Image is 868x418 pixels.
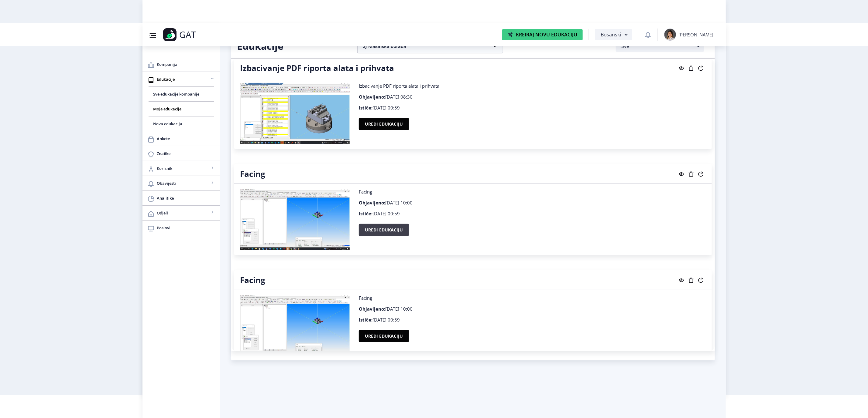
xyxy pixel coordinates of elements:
p: [DATE] 10:00 [359,200,706,206]
p: [DATE] 10:00 [359,306,706,312]
b: Objavljeno: [359,94,385,100]
p: [DATE] 00:59 [359,105,706,111]
button: Kreiraj Novu Edukaciju [502,29,583,40]
span: Kompanija [157,61,215,68]
p: Facing [359,189,706,195]
b: Ističe: [359,105,372,111]
span: Korisnik [157,165,209,172]
b: Objavljeno: [359,306,385,312]
span: Moje edukacije [153,105,209,113]
button: Uredi edukaciju [359,330,409,342]
a: Analitike [142,191,220,205]
a: Nova edukacija [149,116,214,131]
b: Ističe: [359,211,372,217]
p: GAT [180,32,196,38]
p: Izbacivanje PDF riporta alata i prihvata [359,83,706,89]
button: Uredi edukaciju [359,224,409,236]
img: Izbacivanje PDF riporta alata i prihvata [240,83,350,144]
span: Poslovi [157,224,215,231]
a: Odjeli [142,206,220,220]
img: create-new-education-icon.svg [508,32,513,37]
a: Moje edukacije [149,102,214,116]
h4: Facing [240,169,266,179]
h4: Facing [240,275,266,285]
p: [DATE] 08:30 [359,94,706,100]
span: Sve edukacije kompanije [153,90,209,98]
h4: Izbacivanje PDF riporta alata i prihvata [240,63,394,73]
button: Sve [616,40,704,52]
p: Facing [359,295,706,301]
a: Korisnik [142,161,220,176]
span: Odjeli [157,209,209,217]
a: GAT [163,28,235,41]
a: Značke [142,146,220,161]
span: Ankete [157,135,215,142]
button: Uredi edukaciju [359,118,409,130]
span: Nova edukacija [153,120,209,127]
b: Objavljeno: [359,200,385,206]
a: Sve edukacije kompanije [149,87,214,101]
img: Facing [240,189,350,250]
b: Ističe: [359,317,372,323]
img: Facing [240,295,350,356]
a: Ankete [142,131,220,146]
span: Obavijesti [157,180,209,187]
h2: Edukacije [237,40,348,52]
button: Bosanski [595,29,632,40]
div: [PERSON_NAME] [679,32,714,38]
p: [DATE] 00:59 [359,317,706,323]
a: Edukacije [142,72,220,86]
p: [DATE] 00:59 [359,211,706,217]
span: Edukacije [157,76,209,83]
a: Obavijesti [142,176,220,190]
nb-accordion-item-header: SJ Mašinska obrada [357,39,503,53]
a: Poslovi [142,221,220,235]
a: Kompanija [142,57,220,72]
span: Značke [157,150,215,157]
span: Analitike [157,194,215,202]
